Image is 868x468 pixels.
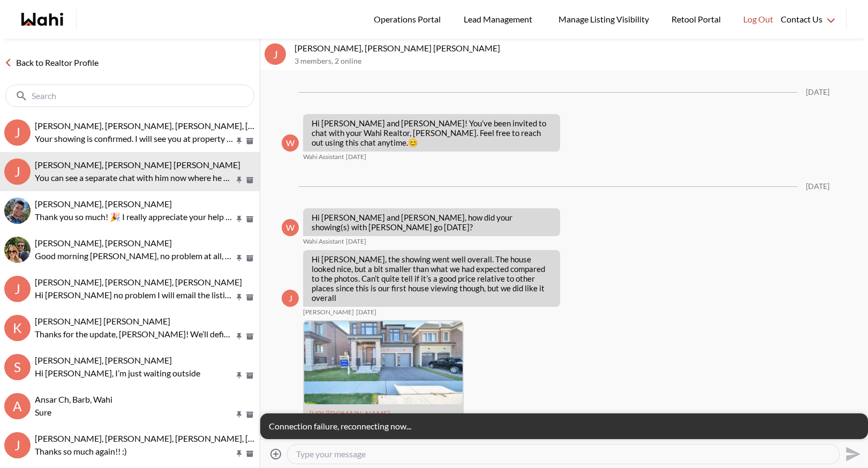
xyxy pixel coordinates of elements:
span: Lead Management [464,12,536,26]
div: J [4,158,31,185]
p: Hi [PERSON_NAME] and [PERSON_NAME]! You’ve been invited to chat with your Wahi Realtor, [PERSON_N... [312,118,552,147]
p: Hi [PERSON_NAME] no problem I will email the listing agent and get back to you as soon as I talk ... [35,289,234,301]
div: S [4,354,31,380]
div: J [265,43,286,65]
span: [PERSON_NAME], [PERSON_NAME], [PERSON_NAME], [PERSON_NAME] [35,120,312,131]
p: Hi [PERSON_NAME], I’m just waiting outside [35,367,234,380]
button: Pin [235,449,244,458]
button: Pin [235,371,244,380]
span: Ansar Ch, Barb, Wahi [35,394,112,404]
div: J [4,432,31,458]
button: Archive [244,332,255,341]
span: [PERSON_NAME], [PERSON_NAME] [PERSON_NAME] [35,160,240,170]
span: Wahi Assistant [303,237,344,246]
button: Archive [244,293,255,302]
button: Archive [244,371,255,380]
time: 2025-05-16T13:00:30.145Z [346,237,366,246]
div: [DATE] [806,182,829,191]
p: Sure [35,406,234,419]
div: K [4,315,31,341]
button: Pin [235,254,244,263]
button: Archive [244,137,255,146]
button: Pin [235,293,244,302]
span: [PERSON_NAME], [PERSON_NAME], [PERSON_NAME] [35,277,242,287]
div: Sean Andrade, Barb [4,237,31,263]
button: Pin [235,137,244,146]
div: Connection failure, reconnecting now... [260,413,868,439]
p: Thanks so much again!! :) [35,445,234,458]
p: You can see a separate chat with him now where he will confirm and you can reach him. [35,171,234,184]
p: [PERSON_NAME], [PERSON_NAME] [PERSON_NAME] [295,43,864,54]
p: Thanks for the update, [PERSON_NAME]! We’ll definitely let you know as soon as the listing is upd... [35,328,234,341]
div: J [4,276,31,302]
div: Volodymyr Vozniak, Barb [4,198,31,224]
button: Archive [244,176,255,185]
img: 2411 Saw Whet Blvd, Oakville, ON: Get $14.2K Cashback | Wahi [304,321,463,404]
button: Pin [235,176,244,185]
span: [PERSON_NAME], [PERSON_NAME] [35,238,172,248]
button: Pin [235,410,244,419]
button: Archive [244,254,255,263]
span: 😊 [408,138,418,147]
span: [PERSON_NAME], [PERSON_NAME], [PERSON_NAME], [PERSON_NAME], [PERSON_NAME] [35,433,382,443]
time: 2025-05-17T00:47:27.719Z [356,308,376,316]
span: Wahi Assistant [303,153,344,161]
span: Log Out [743,12,773,26]
button: Send [840,442,864,466]
div: W [282,134,299,152]
div: J [282,290,299,307]
div: A [4,393,31,419]
div: W [282,219,299,236]
p: Hi [PERSON_NAME], the showing went well overall. The house looked nice, but a bit smaller than wh... [312,254,552,303]
textarea: Type your message [296,449,831,459]
p: Your showing is confirmed. I will see you at property at 11:20-11:30 AM [35,132,234,145]
button: Archive [244,215,255,224]
a: Wahi homepage [21,13,63,26]
input: Search [32,90,230,101]
div: J [4,119,31,146]
p: Thank you so much! 🎉 I really appreciate your help and effort! Enjoy your time away, and I’ll rea... [35,210,234,223]
button: Archive [244,410,255,419]
span: Operations Portal [374,12,444,26]
span: [PERSON_NAME], [PERSON_NAME] [35,355,172,365]
button: Archive [244,449,255,458]
button: Pin [235,215,244,224]
span: [PERSON_NAME], [PERSON_NAME] [35,199,172,209]
p: Hi [PERSON_NAME] and [PERSON_NAME], how did your showing(s) with [PERSON_NAME] go [DATE]? [312,213,552,232]
span: Retool Portal [671,12,724,26]
p: Good morning [PERSON_NAME], no problem at all, and thank you for keeping us in the loop! If you’r... [35,250,234,262]
span: Manage Listing Visibility [555,12,652,26]
img: S [4,237,31,263]
button: Pin [235,332,244,341]
span: [PERSON_NAME] [PERSON_NAME] [35,316,170,326]
p: 3 members , 2 online [295,57,864,66]
a: Attachment [310,409,390,418]
div: [DATE] [806,88,829,97]
span: [PERSON_NAME] [303,308,354,316]
time: 2025-05-16T03:24:26.363Z [346,153,366,161]
img: V [4,198,31,224]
